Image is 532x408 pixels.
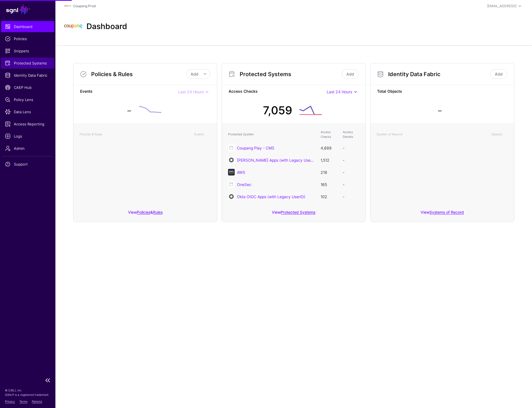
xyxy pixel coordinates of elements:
[91,71,186,78] h3: Policies & Rules
[228,157,235,163] img: svg+xml;base64,PHN2ZyB3aWR0aD0iNjQiIGhlaWdodD0iNjQiIHZpZXdCb3g9IjAgMCA2NCA2NCIgZmlsbD0ibm9uZSIgeG...
[340,190,362,203] td: -
[5,146,50,151] span: Admin
[490,69,507,79] a: Add
[225,127,318,142] th: Protected System
[1,82,54,93] a: CAEP Hub
[228,169,235,175] img: svg+xml;base64,PHN2ZyB3aWR0aD0iNjQiIGhlaWdodD0iNjQiIHZpZXdCb3g9IjAgMCA2NCA2NCIgZmlsbD0ibm9uZSIgeG...
[488,127,511,142] th: Objects
[5,392,50,397] p: SGNL® is a registered trademark
[340,178,362,190] td: -
[1,58,54,69] a: Protected Systems
[1,118,54,130] a: Access Reporting
[237,146,274,150] a: Coupang Play - CMS
[5,400,15,403] a: Privacy
[228,193,235,200] img: svg+xml;base64,PHN2ZyB3aWR0aD0iNjQiIGhlaWdodD0iNjQiIHZpZXdCb3g9IjAgMCA2NCA2NCIgZmlsbD0ibm9uZSIgeG...
[318,127,340,142] th: Access Checks
[222,206,365,222] div: View
[437,102,443,119] div: -
[487,4,516,9] div: [EMAIL_ADDRESS]
[388,71,489,78] h3: Identity Data Fabric
[237,182,251,187] a: OneSec
[5,73,50,78] span: Identity Data Fabric
[191,127,214,142] th: Events
[5,388,50,392] p: © [URL], Inc
[1,94,54,105] a: Policy Lens
[178,89,204,94] span: Last 24 Hours
[1,45,54,56] a: Snippets
[1,106,54,117] a: Data Lens
[5,161,50,167] span: Support
[5,36,50,42] span: Policies
[5,109,50,115] span: Data Lens
[340,127,362,142] th: Access Denials
[80,88,178,95] strong: Events
[153,210,163,215] a: Rules
[318,190,340,203] td: 102
[318,166,340,178] td: 218
[32,400,42,403] a: Patents
[5,60,50,66] span: Protected Systems
[191,72,198,76] span: Add
[86,22,127,31] h2: Dashboard
[377,88,507,95] strong: Total Objects
[370,206,514,222] div: View
[318,178,340,190] td: 165
[327,89,352,94] span: Last 24 Hours
[237,170,245,175] a: AWS
[3,3,52,16] a: SGNL
[5,97,50,102] span: Policy Lens
[1,21,54,32] a: Dashboard
[127,102,132,119] div: -
[77,127,191,142] th: Policies & Rules
[5,85,50,90] span: CAEP Hub
[237,194,305,199] a: Okta OIDC Apps (with Legacy UserID)
[1,33,54,44] a: Policies
[318,142,340,154] td: 4,688
[318,154,340,166] td: 1,512
[237,158,317,162] a: [PERSON_NAME] Apps (with Legacy UserID)
[340,166,362,178] td: -
[5,24,50,29] span: Dashboard
[429,210,464,215] a: Systems of Record
[1,70,54,81] a: Identity Data Fabric
[19,400,27,403] a: Terms
[5,121,50,127] span: Access Reporting
[240,71,341,78] h3: Protected Systems
[374,127,488,142] th: System of Record
[229,88,327,95] strong: Access Checks
[340,142,362,154] td: -
[5,48,50,54] span: Snippets
[64,3,71,9] img: svg+xml;base64,PHN2ZyBpZD0iTG9nbyIgeG1sbnM9Imh0dHA6Ly93d3cudzMub3JnLzIwMDAvc3ZnIiB3aWR0aD0iMTIxLj...
[340,154,362,166] td: -
[263,102,292,119] div: 7,059
[342,69,359,79] a: Add
[1,143,54,154] a: Admin
[137,210,150,215] a: Policies
[73,206,217,222] div: View &
[5,133,50,139] span: Logs
[1,131,54,142] a: Logs
[64,18,82,35] img: svg+xml;base64,PHN2ZyBpZD0iTG9nbyIgeG1sbnM9Imh0dHA6Ly93d3cudzMub3JnLzIwMDAvc3ZnIiB3aWR0aD0iMTIxLj...
[281,210,315,215] a: Protected Systems
[73,4,96,8] a: Coupang Prod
